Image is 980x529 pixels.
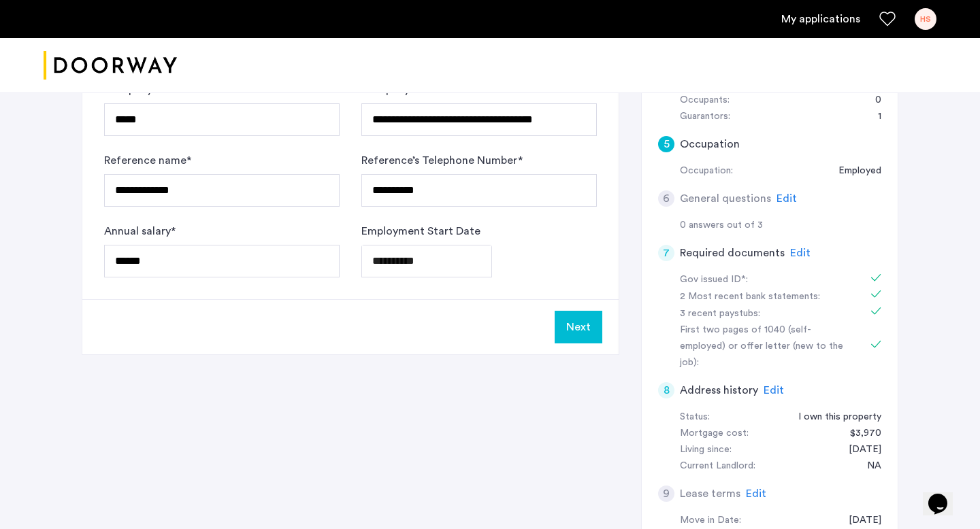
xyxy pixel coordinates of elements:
div: Occupants: [680,92,730,109]
h5: Occupation [680,136,740,152]
div: 0 [862,92,881,109]
div: 8 [658,382,674,398]
div: 5 [658,136,674,152]
div: 7 [658,245,674,261]
div: $3,970 [836,426,881,442]
div: Employed [825,163,881,180]
h5: Lease terms [680,485,740,502]
iframe: chat widget [923,475,966,515]
div: Move in Date: [680,513,741,529]
label: Reference name * [104,152,191,169]
div: Current Landlord: [680,458,755,475]
div: 2 Most recent bank statements: [680,289,851,305]
div: Status: [680,409,710,426]
span: Edit [746,488,766,499]
div: Mortgage cost: [680,426,749,442]
div: Gov issued ID*: [680,272,851,288]
img: logo [44,40,177,91]
div: 09/01/2025 [835,513,881,529]
div: I own this property [785,409,881,426]
div: Occupation: [680,163,733,180]
label: Annual salary * [104,223,176,239]
div: Living since: [680,442,732,458]
h5: General questions [680,190,771,207]
div: 0 answers out of 3 [680,218,881,234]
div: 1 [864,109,881,125]
span: Edit [790,248,811,258]
div: 3 recent paystubs: [680,306,851,322]
div: 6 [658,190,674,207]
div: Guarantors: [680,109,730,125]
label: Employment Start Date [361,223,480,239]
div: 07/01/1991 [835,442,881,458]
div: 9 [658,485,674,502]
a: Cazamio logo [44,40,177,91]
div: HS [915,8,936,30]
div: NA [853,458,881,475]
div: First two pages of 1040 (self-employed) or offer letter (new to the job): [680,322,851,371]
label: Reference’s Telephone Number * [361,152,523,169]
span: Edit [777,193,797,204]
button: Next [555,311,602,343]
h5: Address history [680,382,758,398]
a: My application [781,11,860,27]
input: Employment Start Date [361,245,492,277]
h5: Required documents [680,245,785,261]
span: Edit [764,385,784,396]
a: Favorites [879,11,896,27]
